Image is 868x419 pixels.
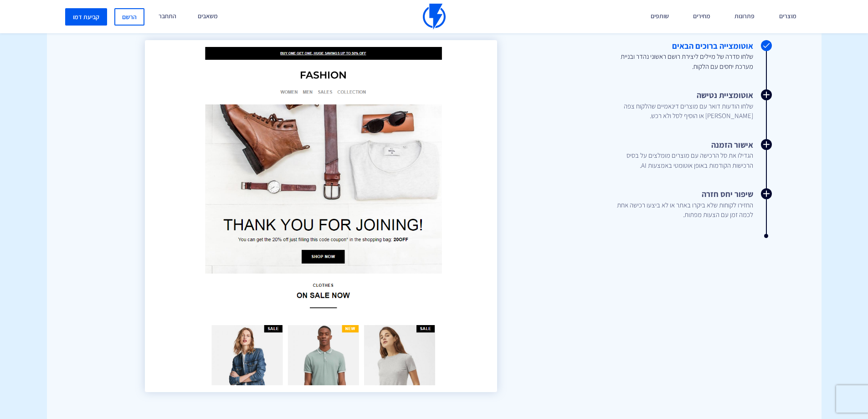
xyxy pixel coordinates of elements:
a: שיפור יחס חזרה [568,188,753,220]
a: הרשם [114,8,144,26]
span: שלחו הודעות דואר עם מוצרים דינאמיים שהלקוח צפה [PERSON_NAME] או הוסיף לסל ולא רכש. [605,101,753,121]
a: אוטומציית נטישה [568,89,753,121]
span: החזירו לקוחות שלא ביקרו באתר או לא ביצעו רכישה אחת לכמה זמן עם הצעות מפתות. [605,200,753,220]
span: הגדילו את סל הרכישה עם מוצרים מומלצים על בסיס הרכישות הקודמות באופן אוטומטי באמצעות AI. [605,150,753,170]
a: אוטומצייה ברוכים הבאים [568,40,753,72]
a: קביעת דמו [65,8,107,26]
span: שלחו סדרה של מיילים ליצירת רושם ראשוני נהדר ובניית מערכת יחסים עם הלקוח. [605,52,753,71]
a: אישור הזמנה [568,139,753,171]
